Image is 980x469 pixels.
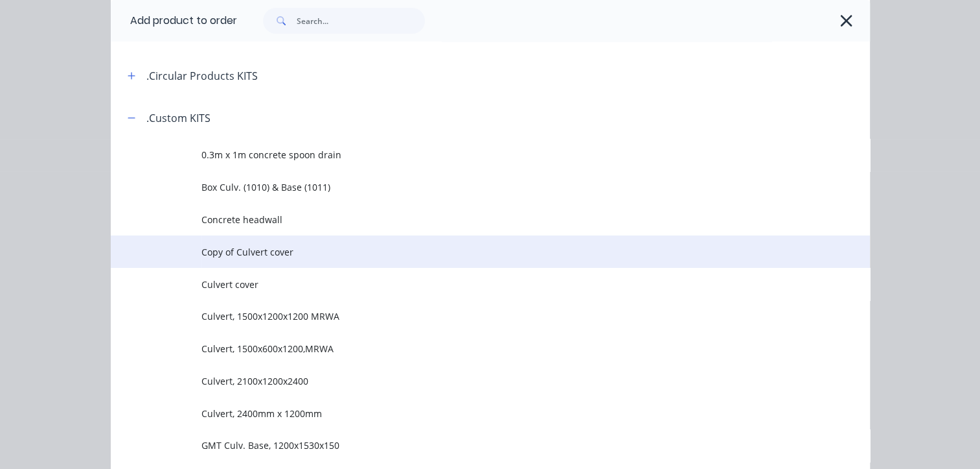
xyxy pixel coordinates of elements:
span: Box Culv. (1010) & Base (1011) [201,180,736,194]
div: .Custom KITS [146,110,211,126]
div: .Circular Products KITS [146,68,258,84]
span: 0.3m x 1m concrete spoon drain [201,148,736,162]
span: Culvert, 2100x1200x2400 [201,374,736,388]
span: Culvert, 1500x600x1200,MRWA [201,342,736,355]
span: Culvert, 1500x1200x1200 MRWA [201,309,736,323]
span: Culvert, 2400mm x 1200mm [201,407,736,420]
input: Search... [297,8,425,34]
span: Concrete headwall [201,213,736,226]
span: GMT Culv. Base, 1200x1530x150 [201,439,736,452]
span: Copy of Culvert cover [201,245,736,259]
span: Culvert cover [201,278,736,291]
